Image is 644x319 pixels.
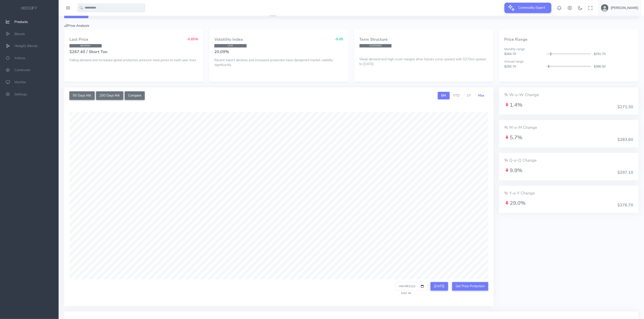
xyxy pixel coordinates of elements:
img: logo [21,6,38,11]
span: YTD [453,93,460,98]
span: Blends [14,32,25,36]
span: Commodity Expert [516,3,548,13]
h4: Price Range [504,37,633,42]
button: 200 Days MA [96,91,123,100]
button: 50 Days MA [69,91,95,100]
span: 5.7% [504,134,523,141]
button: [DATE] [431,282,448,291]
span: 29.0% [504,199,526,207]
div: $264.70 [502,52,546,57]
span: Products [14,20,28,24]
h4: Last Price [69,37,88,42]
span: 1.4% [504,101,523,109]
h4: Volatility Index [214,37,243,42]
span: -0.05 [335,37,343,41]
h4: Term Structure [360,37,488,42]
span: Monitor [14,80,26,84]
h4: % Q-o-Q Change [504,158,633,163]
span: CONTANGO [360,44,392,48]
h4: % W-o-W Change [504,93,633,97]
h5: Price Analysis [64,24,639,27]
button: Commodity Expert [504,3,551,13]
span: Max [478,93,485,98]
span: Hedgify Blends [14,44,38,48]
div: $386.50 [591,64,636,69]
h4: % M-o-M Change [504,125,633,130]
p: Falling demand and increased global production pressure meal prices to multi-year lows [69,58,198,63]
span: 9.9% [504,167,523,174]
p: Weak demand and high crush margins drive futures curve upward with $37/ton spread to [DATE] [360,56,488,67]
h4: $297.10 [617,170,633,175]
button: Get Price Protection [452,282,488,291]
button: Compare [125,91,145,100]
a: Commodity Expert [504,5,551,10]
div: $291.70 [591,52,636,57]
div: Annual range [502,59,636,64]
span: LOW [214,44,247,48]
p: Recent export declines and increased production have dampened market volatility significantly [214,58,343,68]
h4: $271.30 [617,105,633,109]
span: BEARISH [69,44,102,48]
span: Settings [14,92,27,97]
h4: 20.09% [214,50,343,54]
span: Currencies [14,68,30,72]
span: Indices [14,56,25,60]
span: $267.40 [396,291,411,295]
div: $260.70 [502,64,546,69]
h4: $283.60 [617,138,633,142]
h5: [PERSON_NAME] [611,6,638,10]
h4: $267.40 / Short Ton [69,50,198,54]
span: 6M [441,93,446,98]
div: Monthly range [502,47,636,52]
img: user-image [601,4,608,11]
h4: $376.70 [617,203,633,208]
span: 1Y [467,93,471,98]
input: Select a date to view the price [396,282,428,291]
span: -0.85% [186,37,198,41]
h4: % Y-o-Y Change [504,191,633,196]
